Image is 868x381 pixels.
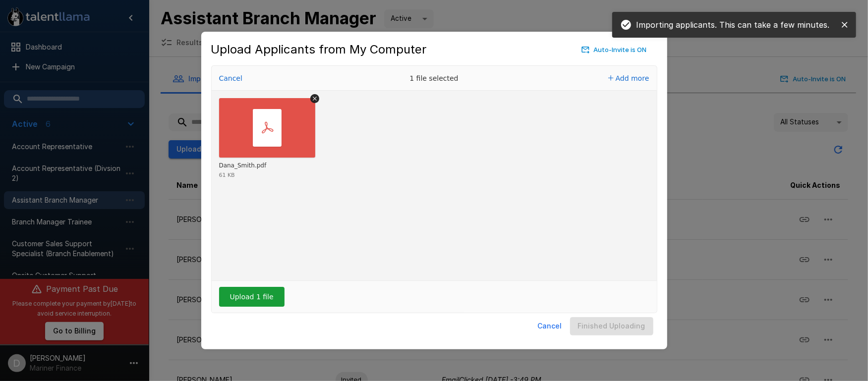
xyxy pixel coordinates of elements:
button: close [837,17,852,32]
button: Cancel [534,317,566,335]
h5: Upload Applicants from My Computer [211,42,427,57]
p: Importing applicants. This can take a few minutes. [636,19,829,31]
div: 1 file selected [360,66,509,91]
button: Remove file [310,94,319,103]
span: Add more [616,74,649,82]
button: Cancel [216,71,245,85]
button: Upload 1 file [219,287,285,307]
div: 61 KB [219,172,235,178]
div: Dana_Smith.pdf [219,162,267,170]
button: Auto-Invite is ON [579,42,649,57]
div: Uppy Dashboard [211,65,657,313]
button: Add more files [604,71,653,85]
